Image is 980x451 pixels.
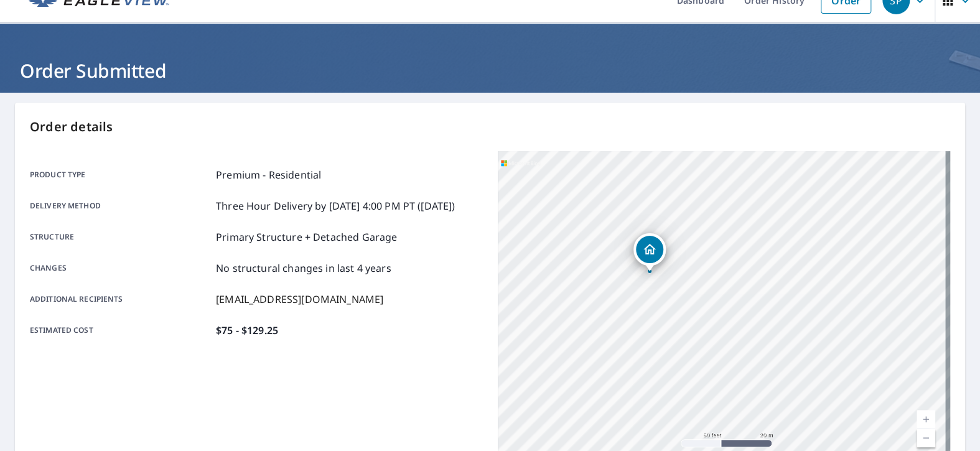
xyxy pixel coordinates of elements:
[216,198,455,213] p: Three Hour Delivery by [DATE] 4:00 PM PT ([DATE])
[216,230,397,244] p: Primary Structure + Detached Garage
[30,198,211,213] p: Delivery method
[917,429,935,447] a: Current Level 19, Zoom Out
[30,230,211,244] p: Structure
[216,261,391,276] p: No structural changes in last 4 years
[30,118,950,136] p: Order details
[30,323,211,338] p: Estimated cost
[30,261,211,276] p: Changes
[216,292,383,307] p: [EMAIL_ADDRESS][DOMAIN_NAME]
[633,233,666,272] div: Dropped pin, building 1, Residential property, 2419 Carl Funderburk Rd Monroe, NC 28112
[216,323,278,338] p: $75 - $129.25
[30,292,211,307] p: Additional recipients
[15,58,965,83] h1: Order Submitted
[30,167,211,182] p: Product type
[216,167,321,182] p: Premium - Residential
[917,410,935,429] a: Current Level 19, Zoom In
